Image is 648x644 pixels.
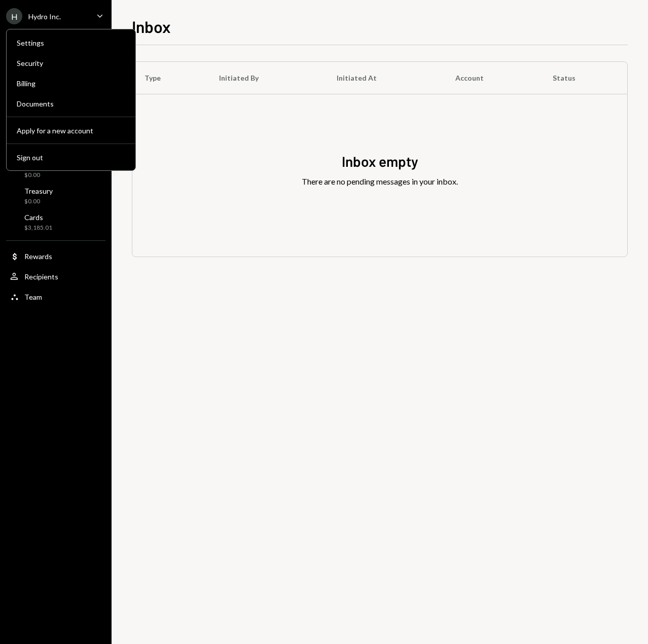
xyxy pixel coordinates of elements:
th: Account [443,62,541,94]
a: Treasury$0.00 [6,184,105,208]
th: Initiated At [325,62,443,94]
div: H [6,8,22,24]
a: Rewards [6,247,105,265]
div: Hydro Inc. [28,12,61,21]
div: Billing [17,79,125,88]
h1: Inbox [132,16,171,37]
div: Rewards [24,252,52,261]
button: Sign out [11,149,131,167]
div: Settings [17,39,125,47]
div: Cards [24,213,52,222]
div: Treasury [24,187,53,195]
a: Security [11,54,131,72]
button: Apply for a new account [11,122,131,140]
th: Status [541,62,627,94]
th: Initiated By [207,62,325,94]
a: Settings [11,33,131,52]
a: Billing [11,74,131,92]
a: Cards$3,185.01 [6,210,105,234]
div: $0.00 [24,197,53,206]
div: $0.00 [24,171,49,180]
div: There are no pending messages in your inbox. [302,175,458,188]
div: Sign out [17,153,125,162]
div: Documents [17,99,125,108]
div: $3,185.01 [24,224,52,232]
div: Team [24,293,42,301]
div: Recipients [24,272,58,281]
a: Recipients [6,267,105,285]
a: Team [6,288,105,306]
div: Security [17,59,125,67]
a: Documents [11,94,131,113]
div: Inbox empty [342,152,418,171]
th: Type [132,62,207,94]
div: Apply for a new account [17,126,125,135]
